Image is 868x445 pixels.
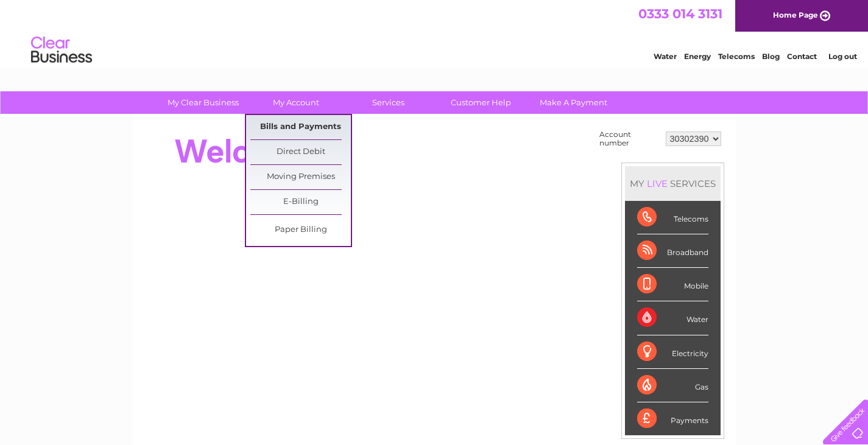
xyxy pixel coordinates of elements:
div: Gas [637,369,708,402]
td: Account number [596,127,663,150]
a: Contact [787,52,817,61]
a: E-Billing [250,190,351,214]
div: Broadband [637,234,708,268]
a: Energy [684,52,711,61]
a: My Account [245,91,346,114]
a: 0333 014 3131 [638,6,722,21]
a: Water [654,52,677,61]
div: Electricity [637,335,708,369]
a: Make A Payment [523,91,624,114]
div: Payments [637,402,708,435]
a: Bills and Payments [250,115,351,139]
div: Clear Business is a trading name of Verastar Limited (registered in [GEOGRAPHIC_DATA] No. 3667643... [147,7,722,59]
div: Water [637,301,708,335]
a: Customer Help [431,91,531,114]
a: My Clear Business [153,91,253,114]
div: MY SERVICES [625,166,721,201]
img: logo.png [30,32,93,69]
div: LIVE [644,178,670,189]
a: Moving Premises [250,165,351,189]
a: Blog [762,52,780,61]
a: Paper Billing [250,218,351,242]
a: Services [338,91,439,114]
a: Direct Debit [250,140,351,164]
div: Mobile [637,268,708,301]
div: Telecoms [637,201,708,234]
a: Log out [828,52,857,61]
a: Telecoms [718,52,755,61]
